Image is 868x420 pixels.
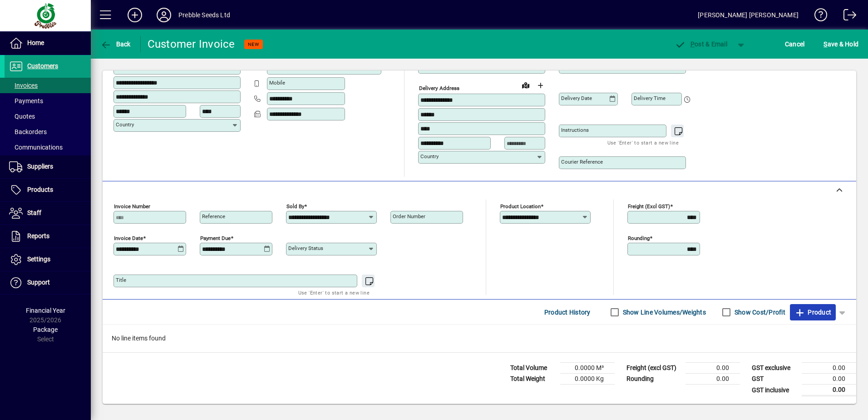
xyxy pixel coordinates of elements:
[26,307,65,314] span: Financial Year
[622,374,686,385] td: Rounding
[148,37,235,51] div: Customer Invoice
[5,32,91,55] a: Home
[802,385,856,396] td: 0.00
[33,326,58,333] span: Package
[5,124,91,140] a: Backorders
[9,144,63,151] span: Communications
[100,40,131,48] span: Back
[747,385,802,396] td: GST inclusive
[5,202,91,225] a: Staff
[506,363,560,374] td: Total Volume
[5,225,91,248] a: Reports
[114,235,143,241] mat-label: Invoice date
[733,308,785,317] label: Show Cost/Profit
[393,213,425,220] mat-label: Order number
[178,8,230,22] div: Prebble Seeds Ltd
[690,40,695,48] span: P
[790,304,836,320] button: Product
[747,363,802,374] td: GST exclusive
[114,203,150,210] mat-label: Invoice number
[5,93,91,109] a: Payments
[808,2,828,31] a: Knowledge Base
[202,213,225,220] mat-label: Reference
[269,80,285,86] mat-label: Mobile
[286,203,304,210] mat-label: Sold by
[27,163,53,170] span: Suppliers
[5,155,91,178] a: Suppliers
[533,78,547,93] button: Choose address
[116,121,134,128] mat-label: Country
[9,128,47,135] span: Backorders
[103,325,856,352] div: No line items found
[628,235,650,241] mat-label: Rounding
[500,203,541,210] mat-label: Product location
[634,95,666,101] mat-label: Delivery time
[686,374,740,385] td: 0.00
[27,209,41,216] span: Staff
[802,363,856,374] td: 0.00
[541,304,594,320] button: Product History
[698,8,799,22] div: [PERSON_NAME] [PERSON_NAME]
[628,203,670,210] mat-label: Freight (excl GST)
[824,37,858,51] span: ave & Hold
[27,186,53,193] span: Products
[622,363,686,374] td: Freight (excl GST)
[5,179,91,201] a: Products
[747,374,802,385] td: GST
[27,232,49,240] span: Reports
[5,109,91,124] a: Quotes
[794,305,831,320] span: Product
[27,279,50,286] span: Support
[5,78,91,93] a: Invoices
[785,37,805,51] span: Cancel
[675,40,727,48] span: ost & Email
[607,137,679,148] mat-hint: Use 'Enter' to start a new line
[670,36,732,52] button: Post & Email
[9,82,38,89] span: Invoices
[518,78,533,92] a: View on map
[5,271,91,294] a: Support
[560,374,615,385] td: 0.0000 Kg
[5,248,91,271] a: Settings
[288,245,323,251] mat-label: Delivery status
[821,36,861,52] button: Save & Hold
[686,363,740,374] td: 0.00
[561,159,603,165] mat-label: Courier Reference
[5,140,91,155] a: Communications
[837,2,857,31] a: Logout
[248,41,259,47] span: NEW
[802,374,856,385] td: 0.00
[420,153,439,160] mat-label: Country
[506,374,560,385] td: Total Weight
[149,7,178,23] button: Profile
[116,277,126,283] mat-label: Title
[98,36,133,52] button: Back
[561,95,592,101] mat-label: Delivery date
[824,40,827,48] span: S
[783,36,807,52] button: Cancel
[560,363,615,374] td: 0.0000 M³
[27,255,50,263] span: Settings
[298,287,370,298] mat-hint: Use 'Enter' to start a new line
[200,235,231,241] mat-label: Payment due
[544,305,591,320] span: Product History
[561,127,589,133] mat-label: Instructions
[27,62,58,70] span: Customers
[27,39,44,46] span: Home
[9,97,43,105] span: Payments
[621,308,706,317] label: Show Line Volumes/Weights
[9,113,35,120] span: Quotes
[91,36,141,52] app-page-header-button: Back
[120,7,149,23] button: Add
